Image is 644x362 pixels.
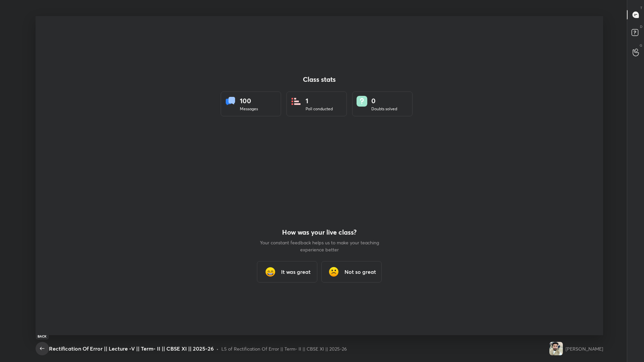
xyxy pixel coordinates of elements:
div: Doubts solved [371,106,397,112]
img: statsPoll.b571884d.svg [291,96,302,107]
img: frowning_face_cmp.gif [327,265,340,279]
h3: It was great [281,268,311,276]
div: • [216,345,219,352]
div: Back [36,333,48,339]
div: [PERSON_NAME] [566,345,603,352]
div: 0 [371,96,397,106]
img: statsMessages.856aad98.svg [225,96,236,107]
img: doubts.8a449be9.svg [357,96,367,107]
div: 1 [306,96,333,106]
img: grinning_face_with_smiling_eyes_cmp.gif [264,265,277,279]
img: fc0a0bd67a3b477f9557aca4a29aa0ad.19086291_AOh14GgchNdmiCeYbMdxktaSN3Z4iXMjfHK5yk43KqG_6w%3Ds96-c [549,342,563,355]
p: T [640,5,642,10]
div: 100 [240,96,258,106]
div: L5 of Rectification Of Error || Term- II || CBSE XI || 2025-26 [221,345,347,352]
div: Messages [240,106,258,112]
p: D [640,24,642,29]
h4: How was your live class? [259,228,380,236]
div: Rectification Of Error || Lecture -V || Term- II || CBSE XI || 2025-26 [49,345,214,353]
div: Poll conducted [306,106,333,112]
p: G [640,43,642,48]
p: Your constant feedback helps us to make your teaching experience better [259,239,380,253]
h3: Not so great [344,268,376,276]
h4: Class stats [221,75,418,83]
